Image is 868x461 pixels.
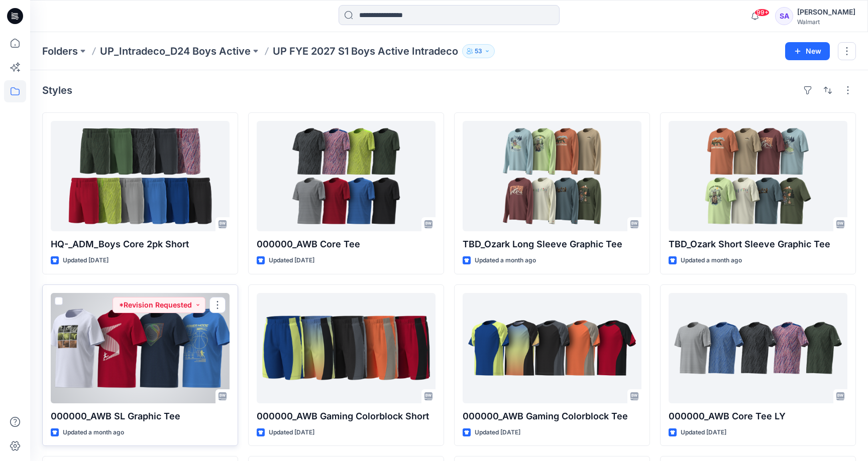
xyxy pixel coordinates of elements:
span: 99+ [754,9,770,17]
p: TBD_Ozark Short Sleeve Graphic Tee [669,237,847,251]
h4: Styles [42,84,72,96]
p: Updated [DATE] [63,255,108,266]
a: 000000_AWB SL Graphic Tee [51,293,230,403]
p: 53 [475,46,482,57]
a: Folders [42,44,78,58]
button: New [785,42,830,60]
a: 000000_AWB Core Tee LY [669,293,847,403]
p: Updated [DATE] [269,255,314,266]
p: 000000_AWB Core Tee [257,237,436,251]
p: Updated [DATE] [269,427,314,438]
p: Updated a month ago [681,255,742,266]
p: Updated a month ago [475,255,536,266]
a: 000000_AWB Gaming Colorblock Tee [463,293,641,403]
div: SA [775,7,793,25]
button: 53 [462,44,495,58]
p: 000000_AWB SL Graphic Tee [51,409,230,423]
p: 000000_AWB Core Tee LY [669,409,847,423]
a: HQ-_ADM_Boys Core 2pk Short [51,121,230,231]
p: Updated [DATE] [475,427,520,438]
p: 000000_AWB Gaming Colorblock Short [257,409,436,423]
p: 000000_AWB Gaming Colorblock Tee [463,409,641,423]
a: 000000_AWB Gaming Colorblock Short [257,293,436,403]
div: [PERSON_NAME] [797,6,855,18]
a: TBD_Ozark Long Sleeve Graphic Tee [463,121,641,231]
a: 000000_AWB Core Tee [257,121,436,231]
p: UP FYE 2027 S1 Boys Active Intradeco [273,44,458,58]
p: Updated a month ago [63,427,124,438]
p: TBD_Ozark Long Sleeve Graphic Tee [463,237,641,251]
a: UP_Intradeco_D24 Boys Active [100,44,251,58]
p: HQ-_ADM_Boys Core 2pk Short [51,237,230,251]
a: TBD_Ozark Short Sleeve Graphic Tee [669,121,847,231]
div: Walmart [797,18,855,26]
p: Updated [DATE] [681,427,726,438]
